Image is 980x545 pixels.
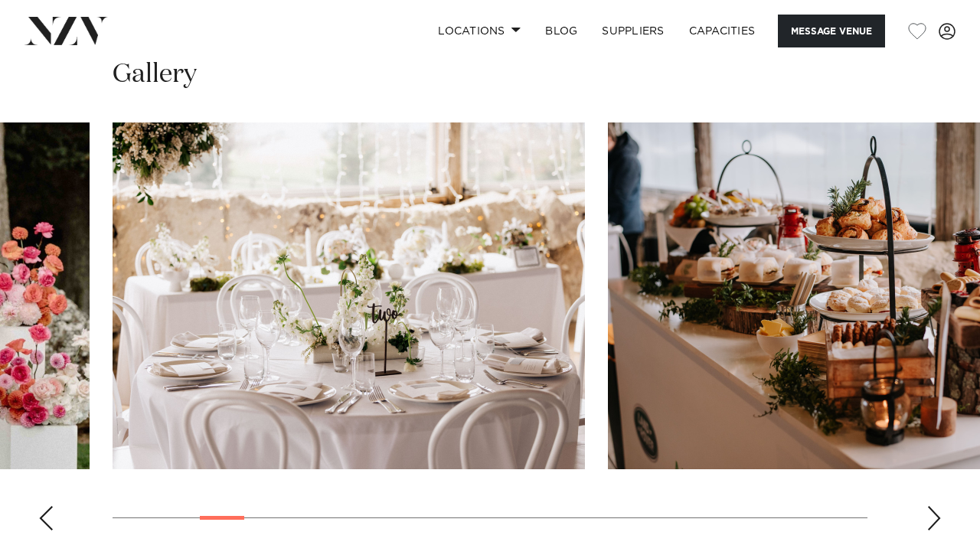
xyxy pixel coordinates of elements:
h2: Gallery [113,57,197,92]
button: Message Venue [778,15,885,47]
a: Locations [426,15,533,47]
swiper-slide: 4 / 26 [113,122,585,469]
img: nzv-logo.png [24,17,108,44]
a: SUPPLIERS [590,15,676,47]
a: BLOG [533,15,590,47]
a: Capacities [677,15,768,47]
